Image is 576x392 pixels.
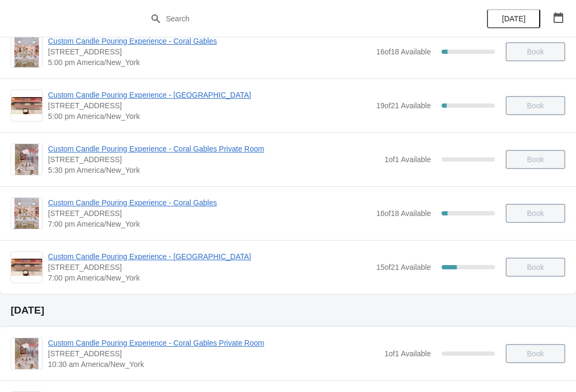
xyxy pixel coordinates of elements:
[502,14,525,23] span: [DATE]
[376,47,431,56] span: 16 of 18 Available
[48,251,371,262] span: Custom Candle Pouring Experience - [GEOGRAPHIC_DATA]
[165,9,432,28] input: Search
[376,101,431,110] span: 19 of 21 Available
[15,144,38,175] img: Custom Candle Pouring Experience - Coral Gables Private Room | 154 Giralda Avenue, Coral Gables, ...
[376,263,431,271] span: 15 of 21 Available
[48,208,371,219] span: [STREET_ADDRESS]
[15,338,38,369] img: Custom Candle Pouring Experience - Coral Gables Private Room | 154 Giralda Avenue, Coral Gables, ...
[487,9,540,28] button: [DATE]
[48,359,379,370] span: 10:30 am America/New_York
[48,338,379,348] span: Custom Candle Pouring Experience - Coral Gables Private Room
[48,46,371,57] span: [STREET_ADDRESS]
[48,262,371,273] span: [STREET_ADDRESS]
[14,198,39,229] img: Custom Candle Pouring Experience - Coral Gables | 154 Giralda Avenue, Coral Gables, FL, USA | 7:0...
[48,219,371,229] span: 7:00 pm America/New_York
[48,165,379,175] span: 5:30 pm America/New_York
[48,348,379,359] span: [STREET_ADDRESS]
[48,273,371,283] span: 7:00 pm America/New_York
[48,143,379,154] span: Custom Candle Pouring Experience - Coral Gables Private Room
[48,57,371,68] span: 5:00 pm America/New_York
[11,305,565,316] h2: [DATE]
[385,349,431,358] span: 1 of 1 Available
[376,209,431,218] span: 16 of 18 Available
[48,111,371,122] span: 5:00 pm America/New_York
[48,100,371,111] span: [STREET_ADDRESS]
[48,36,371,46] span: Custom Candle Pouring Experience - Coral Gables
[385,155,431,164] span: 1 of 1 Available
[48,154,379,165] span: [STREET_ADDRESS]
[48,90,371,100] span: Custom Candle Pouring Experience - [GEOGRAPHIC_DATA]
[11,97,42,115] img: Custom Candle Pouring Experience - Fort Lauderdale | 914 East Las Olas Boulevard, Fort Lauderdale...
[14,36,39,67] img: Custom Candle Pouring Experience - Coral Gables | 154 Giralda Avenue, Coral Gables, FL, USA | 5:0...
[11,259,42,276] img: Custom Candle Pouring Experience - Fort Lauderdale | 914 East Las Olas Boulevard, Fort Lauderdale...
[48,197,371,208] span: Custom Candle Pouring Experience - Coral Gables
